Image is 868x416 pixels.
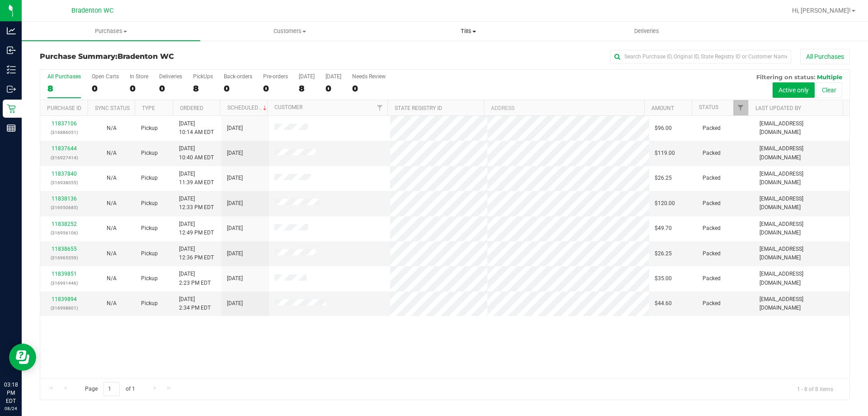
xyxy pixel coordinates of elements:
[7,46,16,55] inline-svg: Inbound
[141,274,158,283] span: Pickup
[4,405,18,412] p: 08/24
[227,224,243,233] span: [DATE]
[107,149,117,158] button: N/A
[71,7,113,14] span: Bradenton WC
[52,246,77,252] a: 11838655
[179,245,214,262] span: [DATE] 12:36 PM EDT
[325,83,341,94] div: 0
[107,175,117,181] span: Not Applicable
[22,27,200,35] span: Purchases
[263,83,288,94] div: 0
[759,295,844,312] span: [EMAIL_ADDRESS][DOMAIN_NAME]
[107,225,117,231] span: Not Applicable
[179,220,214,237] span: [DATE] 12:49 PM EDT
[141,249,158,258] span: Pickup
[7,124,16,133] inline-svg: Reports
[118,52,174,61] span: Bradenton WC
[107,199,117,208] button: N/A
[107,200,117,206] span: Not Applicable
[655,174,672,182] span: $26.25
[379,22,557,41] a: Tills
[274,104,302,110] a: Customer
[179,195,214,212] span: [DATE] 12:33 PM EDT
[484,100,644,116] th: Address
[759,144,844,162] span: [EMAIL_ADDRESS][DOMAIN_NAME]
[655,299,672,308] span: $44.60
[159,73,182,80] div: Deliveries
[703,149,721,158] span: Packed
[703,249,721,258] span: Packed
[92,73,119,80] div: Open Carts
[52,221,77,227] a: 11838252
[756,73,815,81] span: Filtering on status:
[622,27,671,35] span: Deliveries
[107,274,117,283] button: N/A
[759,195,844,212] span: [EMAIL_ADDRESS][DOMAIN_NAME]
[46,304,82,312] p: (316998801)
[773,82,815,98] button: Active only
[141,199,158,208] span: Pickup
[759,120,844,137] span: [EMAIL_ADDRESS][DOMAIN_NAME]
[95,105,130,111] a: Sync Status
[52,120,77,127] a: 11837106
[227,274,243,283] span: [DATE]
[703,174,721,182] span: Packed
[759,170,844,187] span: [EMAIL_ADDRESS][DOMAIN_NAME]
[141,299,158,308] span: Pickup
[52,271,77,277] a: 11839851
[46,229,82,237] p: (316956106)
[655,224,672,233] span: $49.70
[46,128,82,137] p: (316886051)
[107,275,117,282] span: Not Applicable
[557,22,736,41] a: Deliveries
[142,105,155,111] a: Type
[107,174,117,182] button: N/A
[227,105,269,111] a: Scheduled
[180,105,203,111] a: Ordered
[107,124,117,133] button: N/A
[759,270,844,287] span: [EMAIL_ADDRESS][DOMAIN_NAME]
[107,249,117,258] button: N/A
[200,22,379,41] a: Customers
[179,270,211,287] span: [DATE] 2:23 PM EDT
[52,296,77,302] a: 11839894
[193,73,213,80] div: PickUps
[610,50,791,63] input: Search Purchase ID, Original ID, State Registry ID or Customer Name...
[4,381,18,405] p: 03:18 PM EDT
[193,83,213,94] div: 8
[703,199,721,208] span: Packed
[107,299,117,308] button: N/A
[759,220,844,237] span: [EMAIL_ADDRESS][DOMAIN_NAME]
[299,73,315,80] div: [DATE]
[107,224,117,233] button: N/A
[227,199,243,208] span: [DATE]
[817,73,842,81] span: Multiple
[179,295,211,312] span: [DATE] 2:34 PM EDT
[352,73,386,80] div: Needs Review
[790,382,840,396] span: 1 - 8 of 8 items
[107,250,117,257] span: Not Applicable
[47,83,81,94] div: 8
[179,170,214,187] span: [DATE] 11:39 AM EDT
[755,105,801,111] a: Last Updated By
[77,382,142,396] span: Page of 1
[227,149,243,158] span: [DATE]
[703,274,721,283] span: Packed
[759,245,844,262] span: [EMAIL_ADDRESS][DOMAIN_NAME]
[107,125,117,131] span: Not Applicable
[224,73,252,80] div: Back-orders
[40,53,310,61] h3: Purchase Summary:
[47,105,81,111] a: Purchase ID
[703,124,721,133] span: Packed
[655,124,672,133] span: $96.00
[7,26,16,35] inline-svg: Analytics
[201,27,378,35] span: Customers
[7,65,16,74] inline-svg: Inventory
[373,100,387,115] a: Filter
[22,22,200,41] a: Purchases
[52,171,77,177] a: 11837840
[699,104,718,110] a: Status
[352,83,386,94] div: 0
[7,104,16,113] inline-svg: Retail
[263,73,288,80] div: Pre-orders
